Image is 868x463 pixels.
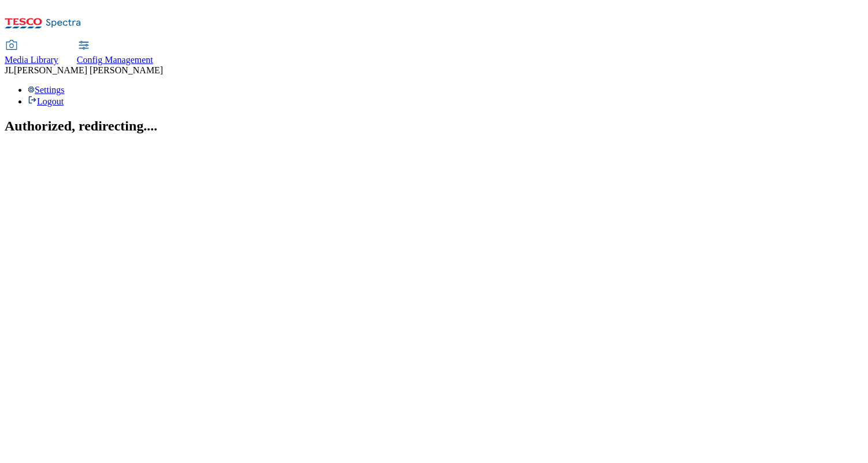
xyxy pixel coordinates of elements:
[5,118,863,134] h2: Authorized, redirecting....
[28,96,64,106] a: Logout
[5,55,58,65] span: Media Library
[5,65,14,75] span: JL
[77,55,153,65] span: Config Management
[5,41,58,65] a: Media Library
[14,65,163,75] span: [PERSON_NAME] [PERSON_NAME]
[77,41,153,65] a: Config Management
[28,85,65,95] a: Settings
